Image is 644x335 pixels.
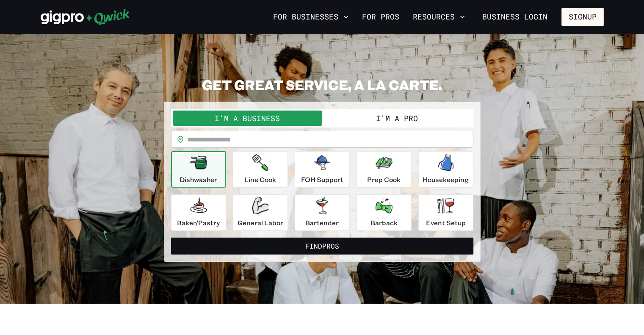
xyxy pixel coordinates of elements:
[270,10,352,24] button: For Businesses
[171,194,226,231] button: Baker/Pastry
[370,218,398,228] p: Barback
[295,151,350,188] button: FOH Support
[305,218,339,228] p: Bartender
[171,238,473,255] button: FindPros
[423,174,469,185] p: Housekeeping
[418,151,473,188] button: Housekeeping
[357,151,412,188] button: Prep Cook
[238,218,283,228] p: General Labor
[418,194,473,231] button: Event Setup
[233,194,288,231] button: General Labor
[322,111,472,126] button: I'm a Pro
[244,174,276,185] p: Line Cook
[301,174,343,185] p: FOH Support
[177,218,220,228] p: Baker/Pastry
[475,8,555,26] a: Business Login
[367,174,401,185] p: Prep Cook
[426,218,466,228] p: Event Setup
[295,194,350,231] button: Bartender
[180,174,217,185] p: Dishwasher
[561,8,604,26] button: Signup
[409,10,468,24] button: Resources
[359,10,403,24] a: For Pros
[357,194,412,231] button: Barback
[171,151,226,188] button: Dishwasher
[173,111,322,126] button: I'm a Business
[164,76,481,93] h2: GET GREAT SERVICE, A LA CARTE.
[233,151,288,188] button: Line Cook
